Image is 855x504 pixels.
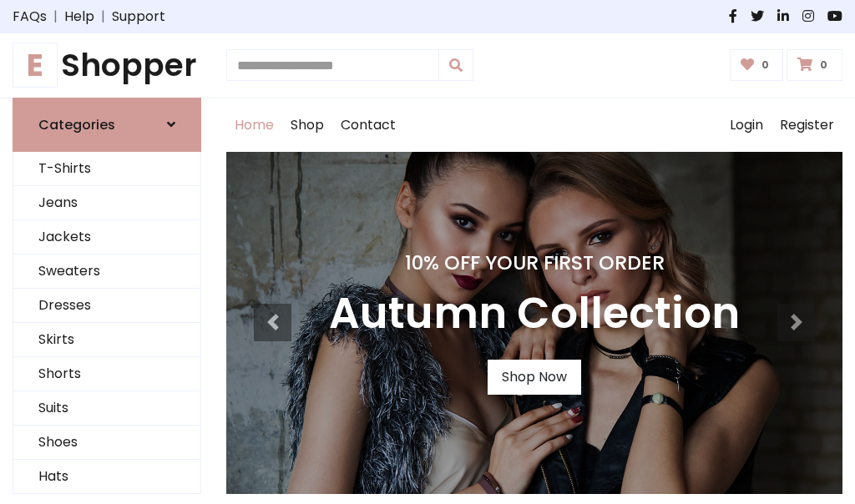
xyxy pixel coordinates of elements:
[13,357,200,391] a: Shorts
[721,98,772,152] a: Login
[13,43,58,88] span: E
[282,98,332,152] a: Shop
[64,7,94,27] a: Help
[38,117,115,133] h6: Categories
[816,58,832,73] span: 0
[47,7,64,27] span: |
[13,186,200,220] a: Jeans
[13,98,201,152] a: Categories
[488,360,581,395] a: Shop Now
[13,152,200,186] a: T-Shirts
[13,220,200,255] a: Jackets
[13,289,200,323] a: Dresses
[787,49,842,81] a: 0
[329,288,740,340] h3: Autumn Collection
[13,47,201,84] a: EShopper
[13,323,200,357] a: Skirts
[13,47,201,84] h1: Shopper
[772,98,842,152] a: Register
[13,426,200,460] a: Shoes
[13,391,200,426] a: Suits
[329,251,740,275] h4: 10% Off Your First Order
[13,7,47,27] a: FAQs
[226,98,282,152] a: Home
[730,49,784,81] a: 0
[757,58,773,73] span: 0
[94,7,112,27] span: |
[13,255,200,289] a: Sweaters
[13,460,200,494] a: Hats
[112,7,165,27] a: Support
[332,98,404,152] a: Contact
